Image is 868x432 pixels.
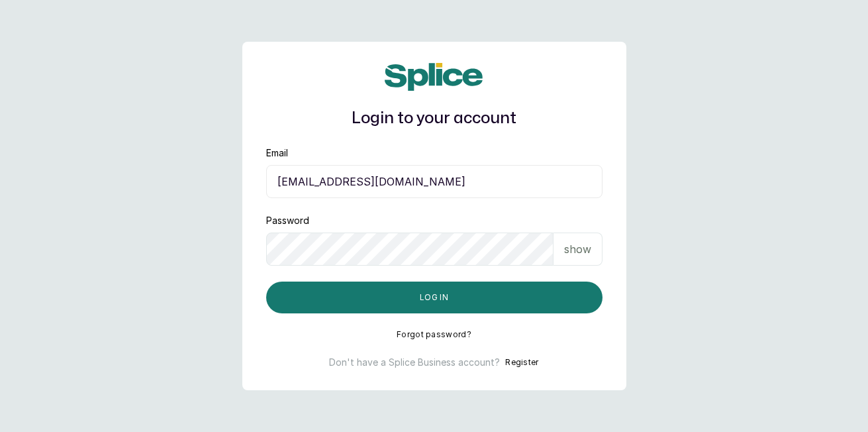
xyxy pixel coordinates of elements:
[505,356,538,369] button: Register
[397,329,471,340] button: Forgot password?
[266,282,603,313] button: Log in
[266,146,288,160] label: Email
[266,214,309,227] label: Password
[564,241,591,257] p: show
[329,356,500,369] p: Don't have a Splice Business account?
[266,165,603,198] input: email@acme.com
[266,107,603,131] h1: Login to your account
